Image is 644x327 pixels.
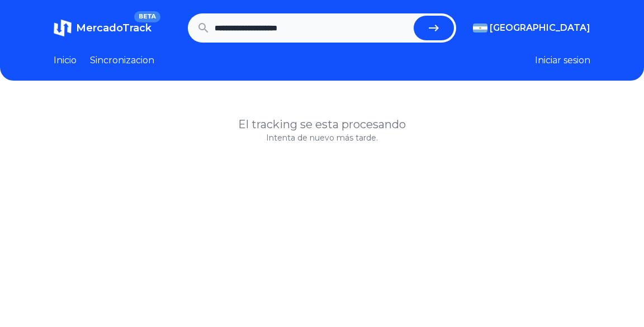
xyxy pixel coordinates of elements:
[473,24,487,32] img: Argentina
[76,22,151,34] span: MercadoTrack
[54,19,72,37] img: MercadoTrack
[54,54,77,67] a: Inicio
[490,21,590,35] span: [GEOGRAPHIC_DATA]
[473,21,590,35] button: [GEOGRAPHIC_DATA]
[54,116,590,132] h1: El tracking se esta procesando
[134,11,160,22] span: BETA
[54,19,151,37] a: MercadoTrackBETA
[90,54,154,67] a: Sincronizacion
[54,132,590,143] p: Intenta de nuevo más tarde.
[535,54,590,67] button: Iniciar sesion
